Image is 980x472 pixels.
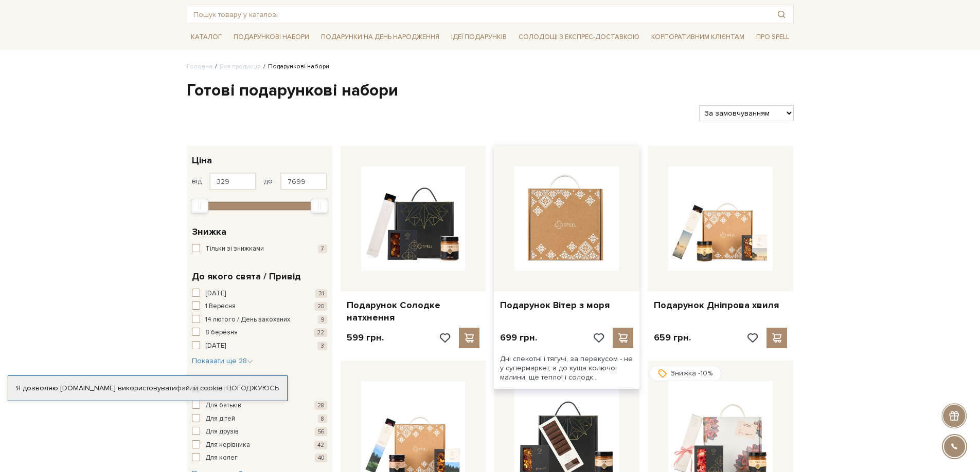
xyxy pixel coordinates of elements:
[647,29,749,45] a: Корпоративним клієнтам
[264,177,273,186] span: до
[187,29,226,45] a: Каталог
[192,414,327,424] button: Для дітей 8
[654,299,787,311] a: Подарунок Дніпрова хвиля
[314,441,327,449] span: 42
[500,332,537,344] p: 699 грн.
[317,342,327,350] span: 3
[209,173,256,190] input: Ціна
[191,199,208,213] div: Min
[315,289,327,298] span: 31
[494,348,639,389] div: Дні спекотні і тягучі, за перекусом - не у супермаркет, а до куща колючої малини, ще теплої і сол...
[311,199,328,213] div: Max
[317,29,443,45] a: Подарунки на День народження
[192,177,202,186] span: від
[205,301,236,312] span: 1 Вересня
[205,440,250,450] span: Для керівника
[192,301,327,312] button: 1 Вересня 20
[315,427,327,436] span: 56
[500,299,633,311] a: Подарунок Вітер з моря
[229,29,313,45] a: Подарункові набори
[192,289,327,299] button: [DATE] 31
[192,427,327,437] button: Для друзів 56
[205,315,290,325] span: 14 лютого / День закоханих
[205,244,264,254] span: Тільки зі знижками
[315,454,327,462] span: 40
[192,401,327,411] button: Для батьків 28
[192,244,327,254] button: Тільки зі знижками 7
[205,427,239,437] span: Для друзів
[192,315,327,325] button: 14 лютого / День закоханих 9
[314,302,327,311] span: 20
[205,328,238,338] span: 8 березня
[347,332,384,344] p: 599 грн.
[318,244,327,253] span: 7
[318,414,327,423] span: 8
[205,453,238,463] span: Для колег
[192,440,327,450] button: Для керівника 42
[192,341,327,351] button: [DATE] 3
[752,29,793,45] a: Про Spell
[205,289,226,299] span: [DATE]
[347,299,480,324] a: Подарунок Солодке натхнення
[192,154,212,167] span: Ціна
[314,401,327,410] span: 28
[654,332,691,344] p: 659 грн.
[192,356,253,366] button: Показати ще 28
[205,414,235,424] span: Для дітей
[770,5,793,24] button: Пошук товару у каталозі
[314,328,327,337] span: 22
[205,341,226,351] span: [DATE]
[192,356,253,365] span: Показати ще 28
[205,401,241,411] span: Для батьків
[176,384,223,392] a: файли cookie
[650,366,721,381] div: Знижка -10%
[192,453,327,463] button: Для колег 40
[261,62,329,71] li: Подарункові набори
[192,225,226,239] span: Знижка
[8,384,287,393] div: Я дозволяю [DOMAIN_NAME] використовувати
[187,63,212,70] a: Головна
[192,328,327,338] button: 8 березня 22
[280,173,327,190] input: Ціна
[514,28,644,46] a: Солодощі з експрес-доставкою
[514,166,619,271] img: Подарунок Вітер з моря
[226,384,279,393] a: Погоджуюсь
[187,80,794,102] h1: Готові подарункові набори
[220,63,261,70] a: Вся продукція
[447,29,511,45] a: Ідеї подарунків
[192,270,301,284] span: До якого свята / Привід
[187,5,770,24] input: Пошук товару у каталозі
[318,315,327,324] span: 9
